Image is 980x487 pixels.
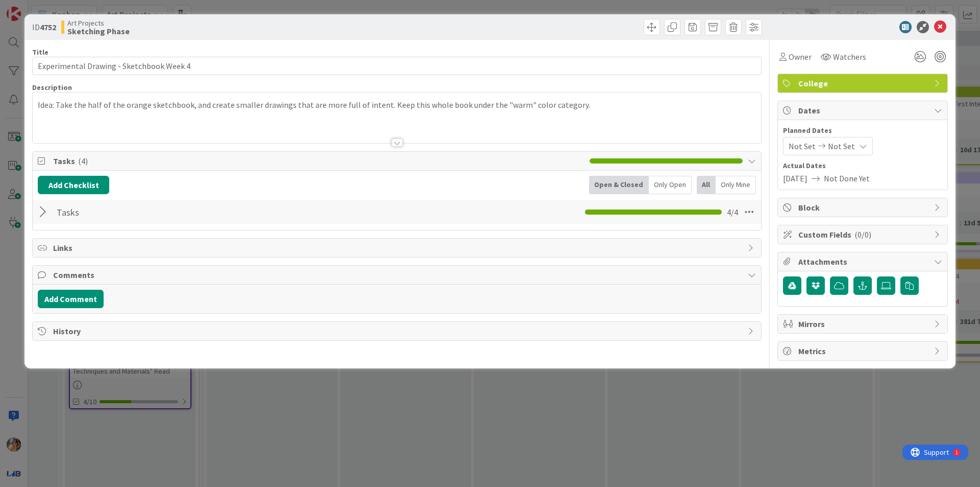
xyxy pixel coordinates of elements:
p: Idea: Take the half of the orange sketchbook, and create smaller drawings that are more full of i... [38,99,756,111]
span: History [53,325,743,337]
span: Planned Dates [783,125,942,136]
span: Not Done Yet [824,172,870,184]
span: Metrics [798,345,929,357]
span: Owner [789,51,812,63]
span: Mirrors [798,318,929,330]
span: 4 / 4 [727,206,738,218]
span: [DATE] [783,172,807,184]
span: Attachments [798,256,929,268]
input: type card name here... [32,57,762,75]
span: ( 4 ) [78,156,88,166]
input: Add Checklist... [53,203,283,221]
b: Sketching Phase [67,27,130,35]
div: 1 [53,4,56,12]
span: Tasks [53,155,584,167]
span: Block [798,201,929,214]
span: Dates [798,104,929,117]
span: Watchers [833,51,866,63]
span: Description [32,83,72,92]
label: Title [32,48,48,57]
div: All [697,176,716,194]
span: Support [21,2,46,14]
span: ID [32,21,56,33]
div: Only Open [649,176,692,194]
span: Not Set [789,140,816,152]
button: Add Comment [38,290,104,308]
span: Links [53,242,743,254]
span: College [798,77,929,89]
span: ( 0/0 ) [854,229,871,240]
button: Add Checklist [38,176,109,194]
div: Only Mine [716,176,756,194]
span: Not Set [828,140,855,152]
span: Custom Fields [798,228,929,241]
span: Art Projects [67,19,130,27]
span: Actual Dates [783,160,942,171]
b: 4752 [40,22,56,32]
div: Open & Closed [589,176,649,194]
span: Comments [53,269,743,281]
